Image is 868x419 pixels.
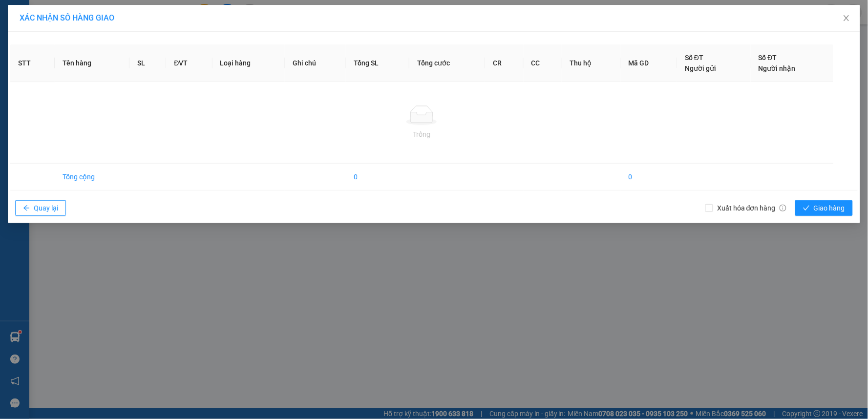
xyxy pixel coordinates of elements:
th: CR [485,44,523,82]
th: Mã GD [621,44,677,82]
td: Tổng cộng [55,164,129,190]
th: Tổng cước [409,44,485,82]
th: Loại hàng [212,44,285,82]
span: arrow-left [23,205,30,212]
span: Số ĐT [759,54,777,62]
span: Xuất hóa đơn hàng [713,203,790,213]
th: Ghi chú [285,44,346,82]
th: CC [524,44,562,82]
td: 0 [621,164,677,190]
th: Tổng SL [346,44,409,82]
button: arrow-leftQuay lại [15,200,66,216]
th: STT [10,44,55,82]
th: Tên hàng [55,44,129,82]
td: 0 [346,164,409,190]
div: Trống [18,129,826,140]
span: Quay lại [34,203,58,213]
span: Người gửi [685,64,716,72]
span: close [843,14,850,22]
span: check [803,205,810,212]
span: Người nhận [759,64,796,72]
span: Số ĐT [685,54,703,62]
th: SL [129,44,166,82]
button: checkGiao hàng [795,200,853,216]
button: Close [833,5,860,32]
span: XÁC NHẬN SỐ HÀNG GIAO [20,13,114,22]
span: info-circle [780,205,786,211]
span: Giao hàng [814,203,845,213]
th: Thu hộ [562,44,621,82]
th: ĐVT [166,44,212,82]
